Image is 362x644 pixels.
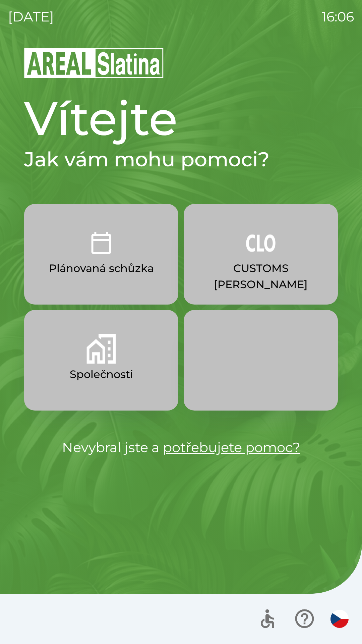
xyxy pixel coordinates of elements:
p: CUSTOMS [PERSON_NAME] [200,260,322,292]
h2: Jak vám mohu pomoci? [24,147,338,172]
img: cs flag [330,610,349,628]
button: CUSTOMS [PERSON_NAME] [184,204,338,305]
p: Společnosti [70,366,133,382]
p: 16:06 [322,7,354,27]
p: Plánovaná schůzka [49,260,154,276]
img: 889875ac-0dea-4846-af73-0927569c3e97.png [246,228,276,258]
img: 58b4041c-2a13-40f9-aad2-b58ace873f8c.png [86,334,116,364]
h1: Vítejte [24,90,338,147]
img: 0ea463ad-1074-4378-bee6-aa7a2f5b9440.png [86,228,116,258]
a: potřebujete pomoc? [163,439,300,455]
img: Logo [24,47,338,79]
p: [DATE] [8,7,54,27]
p: Nevybral jste a [24,437,338,458]
button: Společnosti [24,310,178,411]
button: Plánovaná schůzka [24,204,178,305]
